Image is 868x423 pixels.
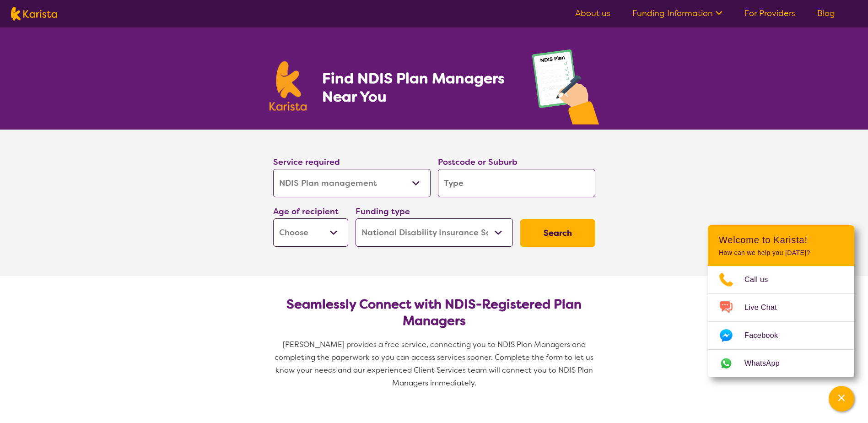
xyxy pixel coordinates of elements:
span: Live Chat [744,301,788,315]
button: Search [520,219,595,247]
a: Funding Information [632,8,722,19]
span: WhatsApp [744,357,791,370]
a: Blog [817,8,835,19]
label: Age of recipient [273,206,339,217]
img: plan-management [532,49,599,130]
ul: Choose channel [708,266,854,377]
span: [PERSON_NAME] provides a free service, connecting you to NDIS Plan Managers and completing the pa... [275,340,595,388]
label: Service required [273,157,340,168]
a: For Providers [744,8,795,19]
p: How can we help you [DATE]? [719,249,843,257]
input: Type [438,169,595,197]
img: Karista logo [11,7,57,21]
h1: Find NDIS Plan Managers Near You [322,69,513,106]
a: About us [575,8,610,19]
div: Channel Menu [708,225,854,377]
a: Web link opens in a new tab. [708,350,854,377]
img: Karista logo [270,61,307,111]
h2: Welcome to Karista! [719,234,843,245]
span: Call us [744,273,779,287]
label: Funding type [356,206,410,217]
span: Facebook [744,329,789,342]
h2: Seamlessly Connect with NDIS-Registered Plan Managers [280,296,588,329]
label: Postcode or Suburb [438,157,518,168]
button: Channel Menu [829,386,854,412]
